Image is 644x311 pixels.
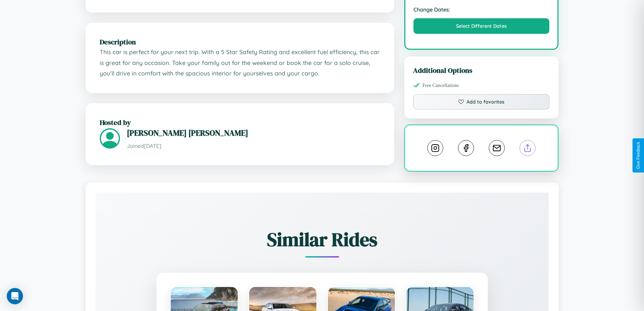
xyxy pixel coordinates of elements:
strong: Change Dates: [413,6,550,13]
button: Add to favorites [413,94,550,110]
h3: [PERSON_NAME] [PERSON_NAME] [127,127,380,138]
p: This car is perfect for your next trip. With a 5 Star Safety Rating and excellent fuel efficiency... [100,47,380,79]
button: Select Different Dates [413,18,550,34]
div: Open Intercom Messenger [7,288,23,304]
h2: Similar Rides [119,226,525,252]
h2: Hosted by [100,117,380,127]
span: Free Cancellations [423,83,459,88]
div: Give Feedback [636,142,641,169]
h2: Description [100,37,380,47]
h3: Additional Options [413,65,550,75]
p: Joined [DATE] [127,141,380,151]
